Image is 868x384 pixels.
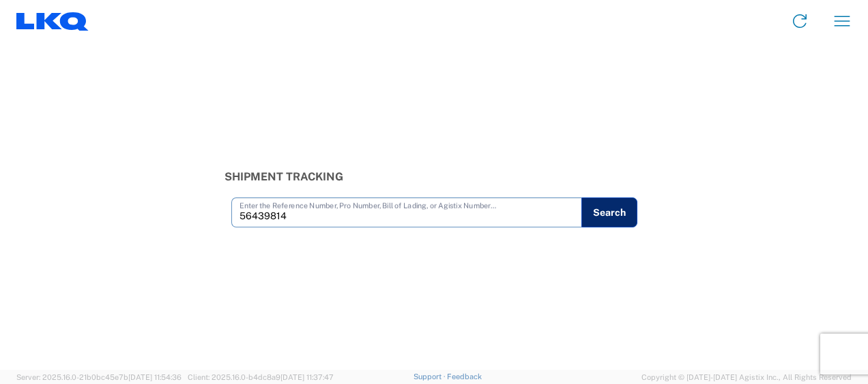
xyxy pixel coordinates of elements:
[225,170,644,183] h3: Shipment Tracking
[128,373,182,381] span: [DATE] 11:54:36
[641,371,852,383] span: Copyright © [DATE]-[DATE] Agistix Inc., All Rights Reserved
[581,197,637,227] button: Search
[280,373,334,381] span: [DATE] 11:37:47
[16,373,182,381] span: Server: 2025.16.0-21b0bc45e7b
[447,372,482,381] a: Feedback
[414,372,448,381] a: Support
[188,373,334,381] span: Client: 2025.16.0-b4dc8a9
